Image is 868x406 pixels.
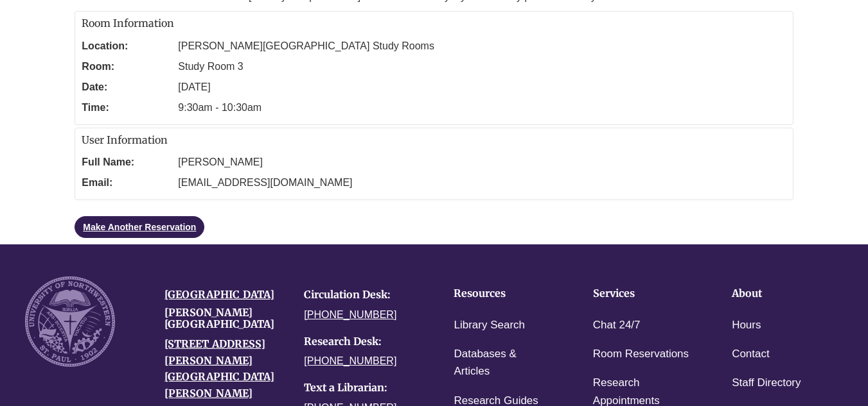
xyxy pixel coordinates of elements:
[304,336,424,348] h4: Research Desk:
[732,316,761,335] a: Hours
[178,97,786,118] dd: 9:30am - 10:30am
[178,152,786,173] dd: [PERSON_NAME]
[164,337,274,400] a: [STREET_ADDRESS][PERSON_NAME][GEOGRAPHIC_DATA][PERSON_NAME]
[82,152,172,173] dt: Full Name:
[454,345,553,381] a: Databases & Articles
[454,288,553,300] h4: Resources
[178,36,786,56] dd: [PERSON_NAME][GEOGRAPHIC_DATA] Study Rooms
[593,316,641,335] a: Chat 24/7
[82,173,172,193] dt: Email:
[732,374,801,393] a: Staff Directory
[304,289,424,301] h4: Circulation Desk:
[75,216,204,238] a: Make Another Reservation
[732,345,770,364] a: Contact
[25,276,115,366] img: UNW seal
[304,355,396,366] a: [PHONE_NUMBER]
[82,18,786,30] h2: Room Information
[178,56,786,77] dd: Study Room 3
[82,135,786,146] h2: User Information
[178,173,786,193] dd: [EMAIL_ADDRESS][DOMAIN_NAME]
[82,36,172,56] dt: Location:
[82,77,172,97] dt: Date:
[593,345,689,364] a: Room Reservations
[304,309,396,320] a: [PHONE_NUMBER]
[304,382,424,394] h4: Text a Librarian:
[164,307,285,330] h4: [PERSON_NAME][GEOGRAPHIC_DATA]
[454,316,525,335] a: Library Search
[178,77,786,97] dd: [DATE]
[593,288,692,300] h4: Services
[82,97,172,118] dt: Time:
[82,56,172,77] dt: Room:
[732,288,831,300] h4: About
[164,288,274,301] a: [GEOGRAPHIC_DATA]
